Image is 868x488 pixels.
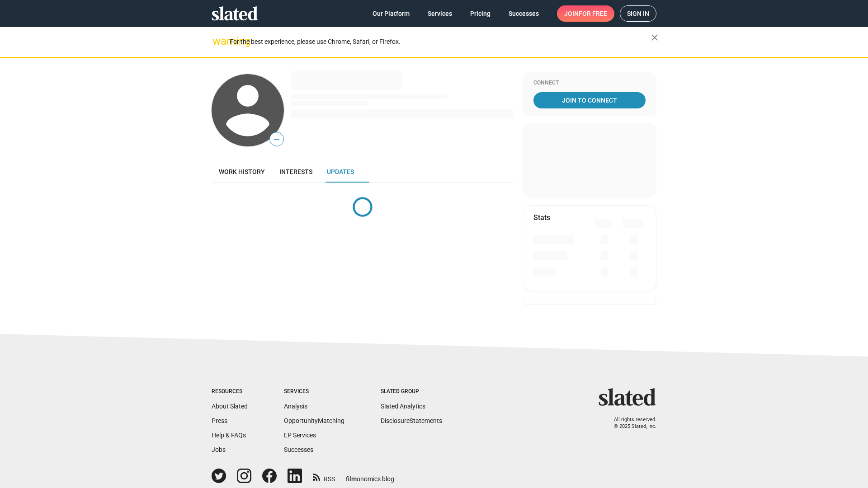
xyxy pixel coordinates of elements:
mat-icon: warning [212,36,223,47]
span: Join To Connect [535,92,644,108]
a: Services [420,5,459,22]
a: Join To Connect [533,92,646,108]
span: for free [579,5,607,22]
span: — [270,134,283,145]
a: Pricing [463,5,498,22]
span: Interests [279,168,312,175]
span: Sign in [627,6,649,21]
span: Updates [327,168,354,175]
span: Join [564,5,607,22]
a: About Slated [212,403,248,410]
a: Help & FAQs [212,432,246,439]
a: Work history [212,161,272,183]
a: Analysis [284,403,307,410]
a: Joinfor free [557,5,614,22]
span: Successes [509,5,539,22]
div: For the best experience, please use Chrome, Safari, or Firefox. [230,36,651,48]
a: EP Services [284,432,316,439]
div: Connect [533,80,646,87]
a: OpportunityMatching [284,417,344,424]
a: Sign in [620,5,656,22]
a: Press [212,417,227,424]
span: Services [428,5,452,22]
div: Services [284,388,344,395]
a: RSS [313,469,335,483]
a: DisclosureStatements [381,417,442,424]
a: Slated Analytics [381,403,425,410]
span: Pricing [470,5,491,22]
p: All rights reserved. © 2025 Slated, Inc. [604,417,656,430]
a: Interests [272,161,320,183]
div: Slated Group [381,388,442,395]
mat-icon: close [649,32,660,43]
a: Updates [320,161,361,183]
a: Jobs [212,446,226,453]
a: Successes [501,5,546,22]
a: Our Platform [365,5,417,22]
div: Resources [212,388,248,395]
span: film [346,475,357,483]
a: Successes [284,446,313,453]
span: Our Platform [373,5,410,22]
mat-card-title: Stats [533,213,550,222]
a: filmonomics blog [346,468,394,483]
span: Work history [219,168,265,175]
